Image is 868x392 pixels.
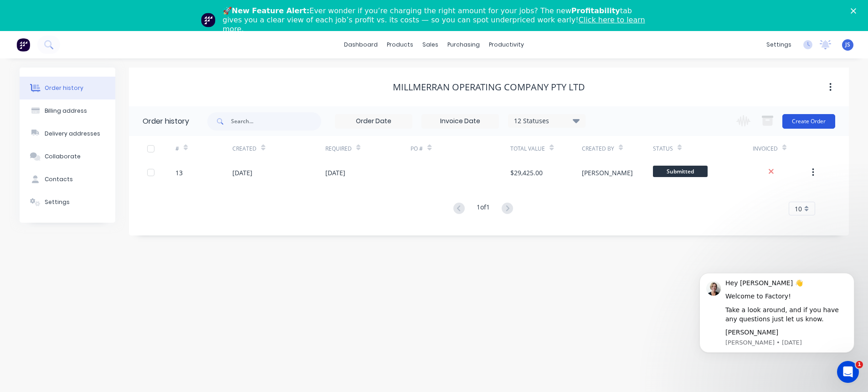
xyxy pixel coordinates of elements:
div: Invoiced [753,136,810,161]
input: Search... [231,112,321,131]
button: Order history [20,77,115,99]
a: dashboard [339,38,382,52]
div: Delivery addresses [45,130,100,138]
div: Collaborate [45,152,81,161]
img: Factory [16,38,30,52]
div: Status [653,145,673,153]
div: Created [232,136,325,161]
div: [DATE] [325,168,345,178]
div: purchasing [443,38,484,52]
div: productivity [484,38,529,52]
div: Required [325,136,411,161]
div: settings [762,38,796,52]
div: Required [325,145,352,153]
div: 1 of 1 [477,202,490,215]
button: Create Order [782,114,835,129]
div: Status [653,136,753,161]
span: 1 [856,361,863,368]
span: JS [845,41,850,49]
button: Settings [20,191,115,214]
div: 13 [175,168,183,178]
a: Click here to learn more. [223,16,645,33]
div: Created [232,145,257,153]
iframe: Intercom live chat [837,361,859,383]
div: products [382,38,418,52]
div: 🚀 Ever wonder if you’re charging the right amount for your jobs? The new tab gives you a clear vi... [223,6,653,34]
button: Collaborate [20,145,115,168]
div: Total Value [510,145,545,153]
div: [DATE] [232,168,252,178]
div: Close [851,8,860,14]
div: Total Value [510,136,581,161]
button: Billing address [20,99,115,122]
div: Created By [582,136,653,161]
div: Created By [582,145,614,153]
b: Profitability [571,6,620,15]
div: Invoiced [753,145,778,153]
div: sales [418,38,443,52]
div: PO # [411,136,510,161]
input: Invoice Date [422,115,498,128]
input: Order Date [335,115,412,128]
iframe: Intercom notifications message [686,259,868,367]
img: Profile image for Team [201,13,216,27]
button: Contacts [20,168,115,191]
div: # [175,136,232,161]
div: 12 Statuses [508,116,585,126]
div: [PERSON_NAME] [582,168,633,178]
div: Order history [45,84,83,92]
div: Order history [143,116,189,127]
div: # [175,145,179,153]
span: Submitted [653,166,708,177]
div: Billing address [45,107,87,115]
b: New Feature Alert: [232,6,310,15]
div: PO # [411,145,423,153]
button: Delivery addresses [20,122,115,145]
span: 10 [795,204,802,214]
div: Settings [45,198,70,206]
div: $29,425.00 [510,168,543,178]
div: Millmerran Operating Company Pty Ltd [393,82,585,93]
div: Contacts [45,175,73,183]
